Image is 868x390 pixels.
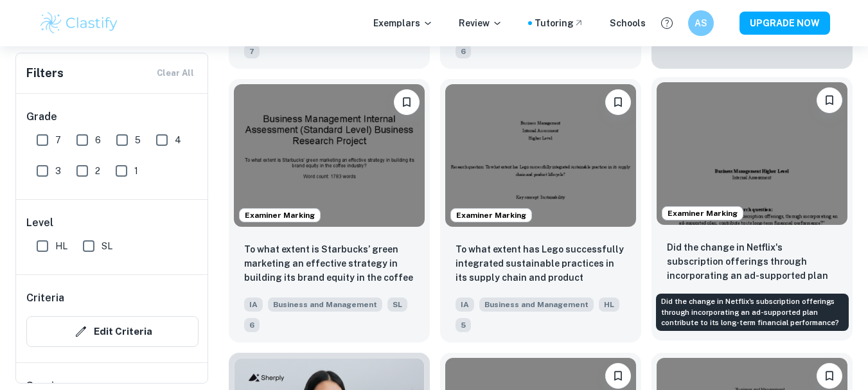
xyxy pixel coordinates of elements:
span: 6 [244,318,260,332]
span: IA [244,297,263,312]
button: AS [688,10,714,36]
h6: AS [693,16,708,30]
span: SL [102,239,112,253]
span: Business and Management [268,297,382,312]
h6: Filters [26,64,64,82]
p: Did the change in Netflix's subscription offerings through incorporating an ad-supported plan con... [667,240,837,284]
span: 3 [55,164,61,178]
button: Bookmark [605,89,631,115]
span: IA [456,297,474,312]
a: Tutoring [535,16,584,30]
span: 7 [244,44,260,58]
button: Edit Criteria [26,316,199,347]
span: Examiner Marking [451,209,531,221]
h6: Grade [26,109,199,125]
h6: Level [26,215,199,231]
span: 2 [95,164,100,178]
a: Examiner MarkingBookmarkTo what extent has Lego successfully integrated sustainable practices in ... [440,79,641,343]
h6: Criteria [26,290,64,306]
span: 6 [456,44,471,58]
span: 5 [135,133,141,147]
p: To what extent is Starbucks’ green marketing an effective strategy in building its brand equity i... [244,242,414,286]
span: 4 [175,133,181,147]
p: To what extent has Lego successfully integrated sustainable practices in its supply chain and pro... [456,242,626,286]
span: HL [599,297,619,312]
span: 5 [456,318,471,332]
span: 6 [95,133,101,147]
a: Examiner MarkingBookmarkDid the change in Netflix's subscription offerings through incorporating ... [651,79,853,343]
span: Examiner Marking [662,208,743,219]
button: Bookmark [394,89,420,115]
img: Business and Management IA example thumbnail: Did the change in Netflix's subscription [657,82,847,226]
span: HL [55,239,67,253]
button: Bookmark [605,363,631,389]
a: Examiner MarkingBookmarkTo what extent is Starbucks’ green marketing an effective strategy in bui... [229,79,430,343]
img: Clastify logo [39,10,120,36]
button: Bookmark [817,363,842,389]
img: Business and Management IA example thumbnail: To what extent has Lego successfully int [445,84,636,227]
span: 7 [55,133,61,147]
img: Business and Management IA example thumbnail: To what extent is Starbucks’ green marke [234,84,425,227]
span: 1 [134,164,138,178]
button: UPGRADE NOW [740,12,830,35]
span: SL [387,297,407,312]
button: Bookmark [817,87,842,113]
div: Did the change in Netflix's subscription offerings through incorporating an ad-supported plan con... [656,294,849,331]
span: Examiner Marking [240,209,320,221]
a: Schools [610,16,646,30]
button: Help and Feedback [656,12,678,34]
span: Business and Management [479,297,594,312]
p: Review [459,16,502,30]
p: Exemplars [373,16,433,30]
